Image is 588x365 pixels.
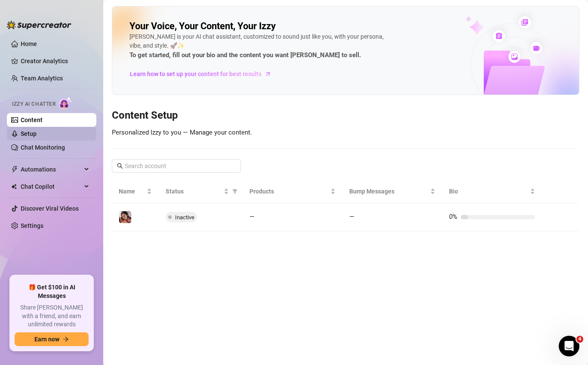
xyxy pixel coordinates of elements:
[159,180,243,203] th: Status
[21,180,82,193] span: Chat Copilot
[349,187,428,196] span: Bump Messages
[129,32,388,61] div: [PERSON_NAME] is your AI chat assistant, customized to sound just like you, with your persona, vi...
[449,187,528,196] span: Bio
[129,20,276,32] h2: Your Voice, Your Content, Your Izzy
[15,283,89,300] span: 🎁 Get $100 in AI Messages
[15,332,89,346] button: Earn nowarrow-right
[559,336,579,356] iframe: Intercom live chat
[21,75,63,82] a: Team Analytics
[166,187,222,196] span: Status
[130,69,262,79] span: Learn how to set up your content for best results
[11,184,17,190] img: Chat Copilot
[264,70,272,78] span: arrow-right
[117,163,123,169] span: search
[125,161,229,171] input: Search account
[63,336,69,342] span: arrow-right
[576,336,583,343] span: 4
[232,189,237,194] span: filter
[249,213,255,221] span: —
[21,163,82,176] span: Automations
[119,187,145,196] span: Name
[129,51,361,59] strong: To get started, fill out your bio and the content you want [PERSON_NAME] to sell.
[175,214,194,221] span: Inactive
[15,304,89,329] span: Share [PERSON_NAME] with a friend, and earn unlimited rewards
[342,180,442,203] th: Bump Messages
[21,130,37,137] a: Setup
[446,7,579,95] img: ai-chatter-content-library-cLFOSyPT.png
[59,97,72,109] img: AI Chatter
[112,180,159,203] th: Name
[12,100,55,108] span: Izzy AI Chatter
[21,40,37,47] a: Home
[21,222,43,229] a: Settings
[449,213,457,221] span: 0%
[249,187,329,196] span: Products
[349,213,354,221] span: —
[112,129,252,136] span: Personalized Izzy to you — Manage your content.
[243,180,342,203] th: Products
[112,109,579,123] h3: Content Setup
[119,211,131,223] img: ️
[21,54,89,68] a: Creator Analytics
[11,166,18,173] span: thunderbolt
[231,185,239,198] span: filter
[442,180,542,203] th: Bio
[21,144,65,151] a: Chat Monitoring
[34,336,59,343] span: Earn now
[129,67,278,81] a: Learn how to set up your content for best results
[7,21,71,29] img: logo-BBDzfeDw.svg
[21,205,79,212] a: Discover Viral Videos
[21,117,43,123] a: Content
